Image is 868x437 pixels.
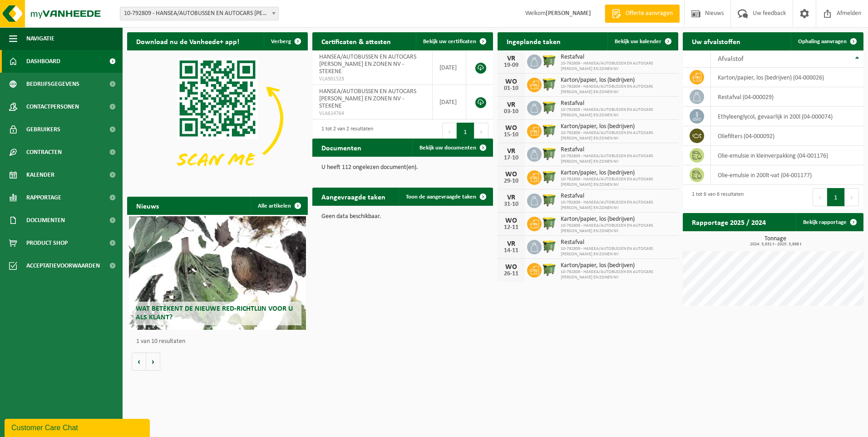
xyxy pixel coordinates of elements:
div: 1 tot 2 van 2 resultaten [317,122,373,142]
span: Bekijk uw documenten [419,145,476,151]
button: Volgende [146,353,160,371]
p: Geen data beschikbaar. [321,214,484,220]
div: 19-09 [502,62,520,69]
div: 03-10 [502,109,520,115]
span: Karton/papier, los (bedrijven) [561,123,674,130]
div: VR [502,194,520,201]
h2: Ingeplande taken [498,32,570,50]
span: VLA901529 [319,75,425,83]
td: restafval (04-000029) [711,87,863,107]
button: Vorige [132,353,146,371]
span: Rapportage [26,186,61,209]
td: [DATE] [433,85,466,119]
span: 10-792809 - HANSEA/AUTOBUSSEN EN AUTOCARS ACHIEL WEYNS EN ZONEN NV - STEKENE [120,7,279,20]
h2: Aangevraagde taken [312,188,395,205]
span: HANSEA/AUTOBUSSEN EN AUTOCARS [PERSON_NAME] EN ZONEN NV - STEKENE [319,54,416,75]
div: 01-10 [502,85,520,92]
a: Ophaling aanvragen [791,32,863,50]
div: 17-10 [502,155,520,161]
img: WB-1100-HPE-GN-50 [542,215,557,231]
div: 1 tot 6 van 6 resultaten [687,187,744,207]
a: Alle artikelen [251,197,307,215]
h3: Tonnage [687,236,863,247]
td: olie-emulsie in kleinverpakking (04-001176) [711,146,863,165]
td: karton/papier, los (bedrijven) (04-000026) [711,68,863,87]
span: 10-792809 - HANSEA/AUTOBUSSEN EN AUTOCARS [PERSON_NAME] EN ZONEN NV [561,107,674,118]
img: WB-1100-HPE-GN-50 [542,238,557,254]
span: 10-792809 - HANSEA/AUTOBUSSEN EN AUTOCARS [PERSON_NAME] EN ZONEN NV [561,130,674,141]
span: Kalender [26,164,54,186]
a: Bekijk uw documenten [412,139,492,157]
div: 26-11 [502,271,520,277]
span: Contracten [26,141,62,164]
button: 1 [457,123,474,141]
span: Restafval [561,193,674,200]
button: Next [474,123,488,141]
div: 14-11 [502,248,520,254]
h2: Nieuws [127,197,168,214]
span: 10-792809 - HANSEA/AUTOBUSSEN EN AUTOCARS [PERSON_NAME] EN ZONEN NV [561,84,674,95]
span: HANSEA/AUTOBUSSEN EN AUTOCARS [PERSON_NAME] EN ZONEN NV - STEKENE [319,88,416,109]
span: Documenten [26,209,65,232]
span: 10-792809 - HANSEA/AUTOBUSSEN EN AUTOCARS [PERSON_NAME] EN ZONEN NV [561,269,674,280]
img: WB-1100-HPE-GN-50 [542,99,557,115]
span: Karton/papier, los (bedrijven) [561,169,674,177]
div: WO [502,78,520,85]
span: 10-792809 - HANSEA/AUTOBUSSEN EN AUTOCARS [PERSON_NAME] EN ZONEN NV [561,177,674,188]
span: Navigatie [26,27,54,50]
span: Bedrijfsgegevens [26,73,79,95]
span: Product Shop [26,232,68,254]
img: WB-1100-HPE-GN-50 [542,262,557,277]
td: [DATE] [433,50,466,85]
span: Bekijk uw certificaten [423,39,476,45]
a: Bekijk uw certificaten [416,32,492,50]
img: WB-1100-HPE-GN-50 [542,53,557,69]
div: WO [502,263,520,271]
div: 31-10 [502,201,520,208]
span: Karton/papier, los (bedrijven) [561,77,674,84]
h2: Uw afvalstoffen [683,32,750,50]
span: Afvalstof [718,55,744,63]
h2: Rapportage 2025 / 2024 [683,213,775,231]
span: Restafval [561,146,674,154]
iframe: chat widget [5,417,152,437]
strong: [PERSON_NAME] [546,10,591,17]
h2: Documenten [312,139,370,156]
span: 10-792809 - HANSEA/AUTOBUSSEN EN AUTOCARS [PERSON_NAME] EN ZONEN NV [561,61,674,72]
button: Verberg [264,32,307,50]
span: Dashboard [26,50,60,73]
td: olie-emulsie in 200lt-vat (04-001177) [711,165,863,185]
div: 15-10 [502,132,520,138]
img: WB-1100-HPE-GN-50 [542,192,557,208]
span: Karton/papier, los (bedrijven) [561,262,674,269]
div: 12-11 [502,224,520,231]
span: Gebruikers [26,118,60,141]
div: VR [502,55,520,62]
div: WO [502,171,520,178]
span: 2024: 3,631 t - 2025: 3,898 t [687,242,863,247]
span: Restafval [561,100,674,107]
span: Acceptatievoorwaarden [26,254,100,277]
img: WB-1100-HPE-GN-50 [542,76,557,92]
a: Toon de aangevraagde taken [399,188,492,206]
h2: Certificaten & attesten [312,32,400,50]
div: 29-10 [502,178,520,184]
div: WO [502,217,520,224]
span: Toon de aangevraagde taken [406,194,476,200]
span: 10-792809 - HANSEA/AUTOBUSSEN EN AUTOCARS [PERSON_NAME] EN ZONEN NV [561,223,674,234]
img: WB-1100-HPE-GN-50 [542,169,557,184]
span: Restafval [561,54,674,61]
div: VR [502,240,520,248]
span: Contactpersonen [26,95,79,118]
a: Bekijk uw kalender [607,32,677,50]
p: U heeft 112 ongelezen document(en). [321,164,484,171]
span: Wat betekent de nieuwe RED-richtlijn voor u als klant? [136,305,293,321]
img: Download de VHEPlus App [127,50,308,186]
span: Verberg [271,39,291,45]
span: 10-792809 - HANSEA/AUTOBUSSEN EN AUTOCARS [PERSON_NAME] EN ZONEN NV [561,154,674,164]
td: ethyleenglycol, gevaarlijk in 200l (04-000074) [711,107,863,126]
td: oliefilters (04-000092) [711,126,863,146]
img: WB-1100-HPE-GN-50 [542,146,557,161]
span: Ophaling aanvragen [798,39,847,45]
